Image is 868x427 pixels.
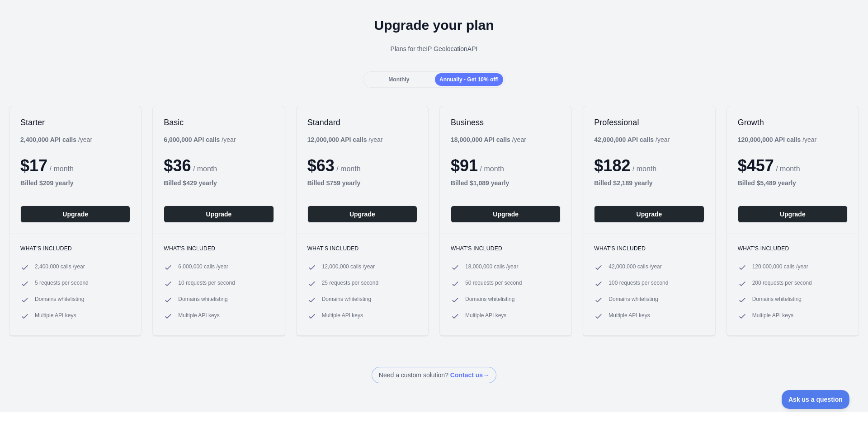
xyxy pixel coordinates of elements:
[594,156,630,175] span: $ 182
[451,156,478,175] span: $ 91
[480,165,504,173] span: / month
[594,179,652,187] b: Billed $ 2,189 yearly
[632,165,656,173] span: / month
[451,179,509,187] b: Billed $ 1,089 yearly
[782,390,850,409] iframe: Toggle Customer Support
[336,165,360,173] span: / month
[307,179,361,187] b: Billed $ 759 yearly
